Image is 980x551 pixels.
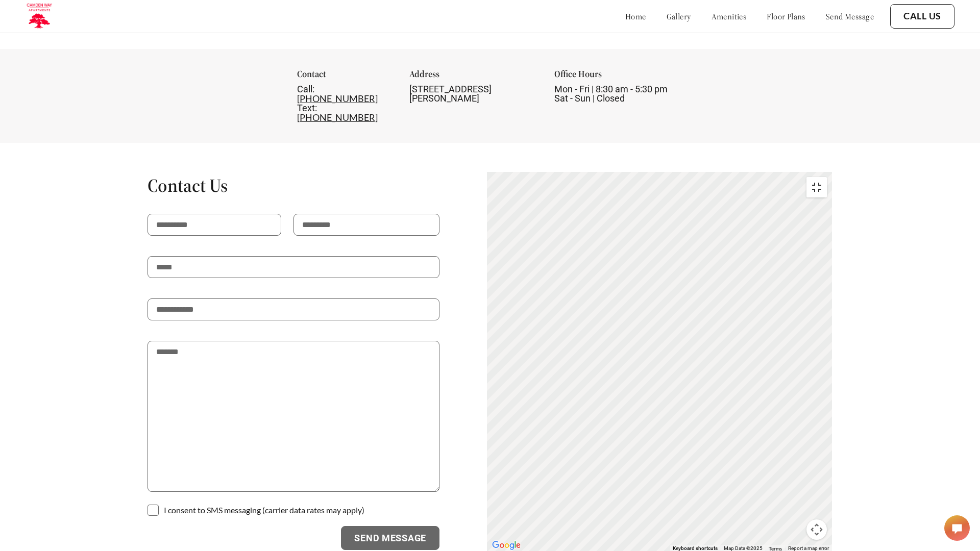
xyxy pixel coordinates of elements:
button: Call Us [890,4,954,29]
a: gallery [667,11,691,21]
div: Mon - Fri | 8:30 am - 5:30 pm [554,85,683,103]
div: Address [409,69,538,85]
button: Toggle fullscreen view [806,177,827,197]
a: [PHONE_NUMBER] [297,112,378,123]
div: Office Hours [554,69,683,85]
a: Call Us [903,11,941,22]
h1: Contact Us [148,174,439,197]
span: Map Data ©2025 [724,545,763,551]
a: amenities [712,11,747,21]
div: [STREET_ADDRESS][PERSON_NAME] [409,85,538,103]
button: Send Message [341,526,439,550]
span: Call: [297,84,314,94]
span: Sat - Sun | Closed [554,93,625,104]
a: home [625,11,646,21]
div: Contact [297,69,394,85]
a: send message [826,11,874,21]
a: floor plans [767,11,805,21]
button: Map camera controls [806,519,827,540]
img: camden_logo.png [26,3,53,30]
span: Text: [297,103,317,113]
a: [PHONE_NUMBER] [297,93,378,104]
a: Report a map error [788,545,829,551]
